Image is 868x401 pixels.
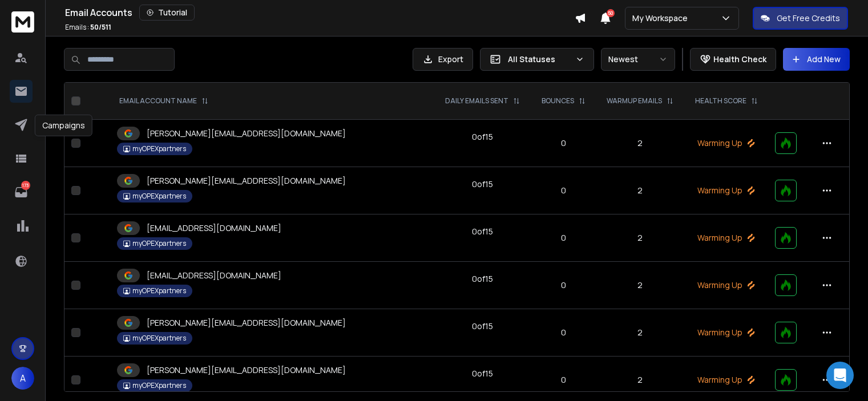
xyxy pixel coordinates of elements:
div: 0 of 15 [472,131,493,143]
div: 0 of 15 [472,273,493,285]
p: myOPEXpartners [132,286,186,295]
div: 0 of 15 [472,226,493,237]
p: 0 [538,232,588,244]
div: 0 of 15 [472,179,493,190]
button: Add New [783,48,850,71]
p: Warming Up [691,327,762,338]
p: Emails : [65,23,111,32]
p: [PERSON_NAME][EMAIL_ADDRESS][DOMAIN_NAME] [147,317,346,329]
p: Warming Up [691,374,762,386]
p: [EMAIL_ADDRESS][DOMAIN_NAME] [147,270,281,281]
td: 2 [596,309,684,357]
div: Open Intercom Messenger [826,362,854,389]
p: myOPEXpartners [132,192,186,201]
span: 50 / 511 [90,22,111,32]
p: [EMAIL_ADDRESS][DOMAIN_NAME] [147,222,281,234]
div: Email Accounts [65,5,575,21]
p: 173 [21,181,30,190]
p: Warming Up [691,185,762,196]
p: HEALTH SCORE [695,96,746,106]
p: 0 [538,280,588,291]
p: myOPEXpartners [132,239,186,248]
p: Warming Up [691,137,762,149]
p: Health Check [713,54,766,65]
p: 0 [538,327,588,338]
p: myOPEXpartners [132,381,186,390]
p: [PERSON_NAME][EMAIL_ADDRESS][DOMAIN_NAME] [147,364,346,376]
button: Tutorial [139,5,195,21]
td: 2 [596,120,684,167]
p: [PERSON_NAME][EMAIL_ADDRESS][DOMAIN_NAME] [147,175,346,187]
p: 0 [538,137,588,149]
button: Get Free Credits [753,7,848,30]
p: My Workspace [632,13,692,24]
button: Health Check [690,48,776,71]
p: WARMUP EMAILS [607,96,662,106]
td: 2 [596,214,684,262]
p: myOPEXpartners [132,144,186,153]
a: 173 [10,181,33,204]
p: myOPEXpartners [132,334,186,343]
button: Export [413,48,473,71]
td: 2 [596,262,684,309]
p: 0 [538,374,588,386]
p: 0 [538,185,588,196]
td: 2 [596,167,684,214]
p: BOUNCES [542,96,574,106]
p: Get Free Credits [777,13,840,24]
button: A [11,367,34,390]
button: Newest [601,48,675,71]
p: Warming Up [691,232,762,244]
p: Warming Up [691,280,762,291]
div: 0 of 15 [472,321,493,332]
p: [PERSON_NAME][EMAIL_ADDRESS][DOMAIN_NAME] [147,128,346,139]
span: 50 [607,9,615,17]
div: EMAIL ACCOUNT NAME [119,96,208,106]
p: DAILY EMAILS SENT [445,96,508,106]
div: 0 of 15 [472,368,493,379]
p: All Statuses [508,54,571,65]
div: Campaigns [35,115,92,136]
